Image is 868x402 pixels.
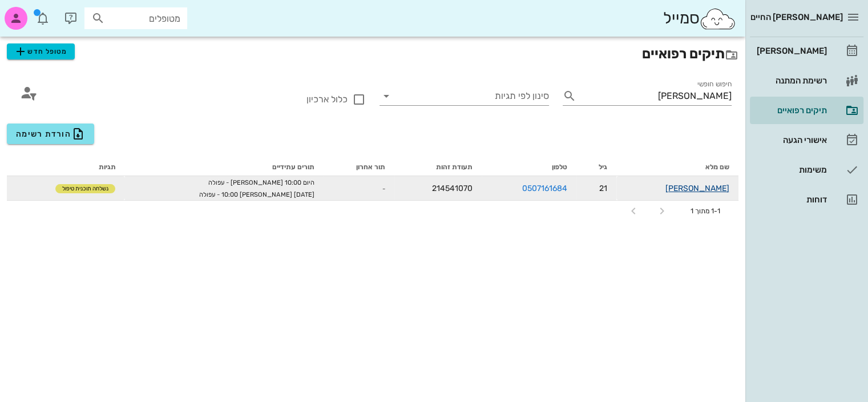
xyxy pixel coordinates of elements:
[691,206,720,216] div: 1-1 מתוך 1
[34,9,41,16] span: תג
[14,78,43,108] button: חיפוש מתקדם
[754,165,827,174] div: משימות
[382,185,385,193] small: -
[380,87,549,105] div: סינון לפי תגיות
[432,184,473,193] span: 214541070
[62,184,108,193] span: נשלחה תוכנית טיפול
[754,46,827,55] div: [PERSON_NAME]
[697,80,732,89] label: חיפוש חופשי
[699,7,736,30] img: SmileCloud logo
[436,163,473,171] span: תעודת זהות
[599,163,607,171] span: גיל
[356,163,385,171] span: תור אחרון
[754,136,827,145] div: אישורי הגעה
[663,6,736,31] div: סמייל
[750,67,863,94] a: רשימת המתנה
[750,186,863,213] a: דוחות
[750,37,863,65] a: [PERSON_NAME]
[208,179,314,186] small: היום 10:00 [PERSON_NAME] - עפולה
[754,76,827,85] div: רשימת המתנה
[99,163,116,171] span: תגיות
[665,184,729,193] a: [PERSON_NAME]
[16,127,85,141] span: הורדת רשימה
[14,45,67,58] span: מטופל חדש
[552,163,567,171] span: טלפון
[705,163,729,171] span: שם מלא
[750,126,863,154] a: אישורי הגעה
[482,158,576,176] th: טלפון
[257,94,348,105] label: כלול ארכיון
[7,158,125,176] th: תגיות
[750,156,863,184] a: משימות
[272,163,314,171] span: תורים עתידיים
[754,106,827,115] div: תיקים רפואיים
[7,124,94,144] button: הורדת רשימה
[125,158,324,176] th: תורים עתידיים
[7,43,738,64] h2: תיקים רפואיים
[616,158,738,176] th: שם מלא
[750,12,843,22] span: [PERSON_NAME] החיים
[754,195,827,204] div: דוחות
[599,184,607,193] span: 21
[324,158,394,176] th: תור אחרון
[750,97,863,124] a: תיקים רפואיים
[394,158,482,176] th: תעודת זהות
[7,43,75,59] button: מטופל חדש
[576,158,616,176] th: גיל
[199,191,314,198] small: [DATE] 10:00 [PERSON_NAME] - עפולה
[522,184,567,193] a: 0507161684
